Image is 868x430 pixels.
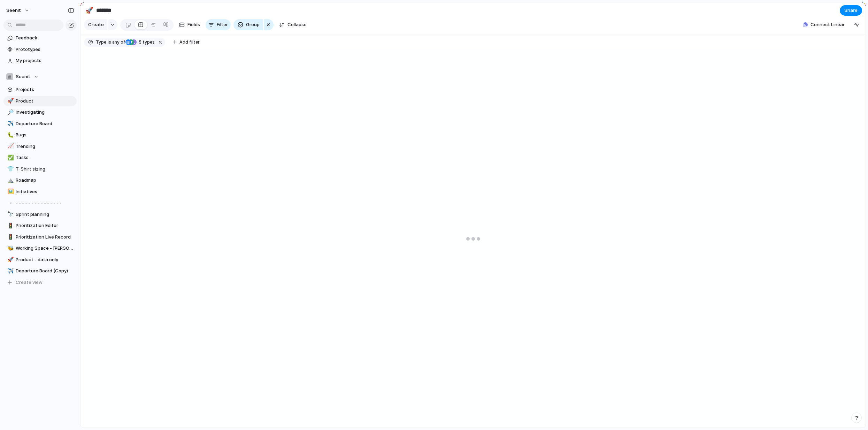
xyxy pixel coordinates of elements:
div: 🚀Product [3,96,77,106]
button: 🐝 [6,245,13,252]
a: ▫️- - - - - - - - - - - - - - - [3,198,77,208]
span: Investigating [16,109,74,116]
span: Create view [16,279,43,286]
span: Prioritization Live Record [16,234,74,241]
span: Add filter [179,39,200,45]
span: Sprint planning [16,211,74,218]
span: Fields [187,21,200,28]
button: Fields [176,19,203,30]
div: 👕 [7,165,12,173]
span: types [137,39,155,45]
span: Departure Board (Copy) [16,267,74,274]
span: Seenit [16,73,30,80]
a: Prototypes [3,44,77,55]
a: ✈️Departure Board (Copy) [3,266,77,276]
span: Share [844,7,858,14]
div: ✅ [7,154,12,162]
a: 🖼️Initiatives [3,187,77,197]
button: 🐛 [6,131,13,138]
button: Seenit [3,71,77,82]
div: ✅Tasks [3,152,77,163]
div: 📈 [7,142,12,150]
span: Tasks [16,154,74,161]
a: 👕T-Shirt sizing [3,164,77,174]
a: ⛰️Roadmap [3,175,77,186]
div: 🐝 [7,244,12,252]
span: Prioritization Editor [16,222,74,229]
span: Filter [217,21,228,28]
span: Collapse [287,21,307,28]
div: ✈️Departure Board [3,119,77,129]
a: 🔭Sprint planning [3,209,77,220]
button: 👕 [6,166,13,173]
span: Initiatives [16,188,74,195]
button: 🔭 [6,211,13,218]
span: is [108,39,111,45]
span: My projects [16,57,74,64]
a: 🚦Prioritization Editor [3,220,77,231]
a: Projects [3,84,77,95]
button: ✈️ [6,267,13,274]
button: ✅ [6,154,13,161]
button: Share [840,5,862,16]
span: Type [96,39,106,45]
span: Working Space - [PERSON_NAME] [16,245,74,252]
button: 🖼️ [6,188,13,195]
span: Product [16,98,74,105]
button: 🚦 [6,222,13,229]
button: 📈 [6,143,13,150]
span: Projects [16,86,74,93]
a: 🚦Prioritization Live Record [3,232,77,242]
div: 🖼️ [7,188,12,196]
span: Departure Board [16,120,74,127]
div: 🚀 [85,6,93,15]
button: 5 types [125,38,156,46]
div: 🚦 [7,233,12,241]
span: Bugs [16,131,74,138]
div: 🔎Investigating [3,107,77,118]
div: 🔎 [7,108,12,116]
button: 🚀 [84,5,95,16]
button: Add filter [169,37,204,47]
div: 🚀 [7,256,12,264]
button: Connect Linear [800,20,847,30]
span: Feedback [16,35,74,42]
a: 🐛Bugs [3,130,77,140]
button: ⛰️ [6,177,13,184]
a: My projects [3,55,77,66]
a: Feedback [3,33,77,43]
span: Connect Linear [811,21,845,28]
button: Group [233,19,263,30]
button: isany of [106,38,126,46]
button: Seenit [3,5,33,16]
span: Product - data only [16,256,74,263]
span: Prototypes [16,46,74,53]
div: ▫️ [7,199,12,207]
a: 🐝Working Space - [PERSON_NAME] [3,243,77,254]
span: Roadmap [16,177,74,184]
div: ✈️ [7,120,12,128]
span: - - - - - - - - - - - - - - - [16,199,74,206]
button: 🔎 [6,109,13,116]
span: Seenit [6,7,21,14]
button: 🚀 [6,98,13,105]
button: Create view [3,277,77,288]
button: 🚦 [6,234,13,241]
span: any of [111,39,125,45]
div: ⛰️ [7,176,12,184]
span: 5 [137,39,143,45]
a: 📈Trending [3,141,77,152]
button: Filter [206,19,231,30]
button: ✈️ [6,120,13,127]
div: 🐛 [7,131,12,139]
button: Create [84,19,107,30]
